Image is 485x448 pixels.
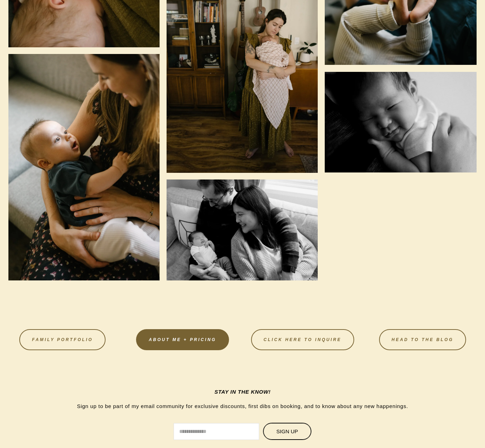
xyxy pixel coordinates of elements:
a: About Me + Pricing [136,329,229,350]
img: tran-backman-2020-jackipotorkephoto-23.jpg [167,179,318,280]
img: pickett-2024-jackipotorkephoto-18.jpg [8,54,160,280]
p: Sign up to be part of my email community for exclusive discounts, first dibs on booking, and to k... [59,402,427,410]
button: Sign Up [263,423,312,440]
a: HEAD TO THE BLOG [379,329,466,350]
a: CLICK HERE TO INQUIRE [251,329,354,350]
a: FAMILY PORTFOLIO [19,329,106,350]
span: Sign Up [276,428,298,434]
em: STAY IN THE KNOW! [214,389,270,395]
img: tran-backman-2020-jackipotorkephoto-80.jpg [325,72,477,172]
